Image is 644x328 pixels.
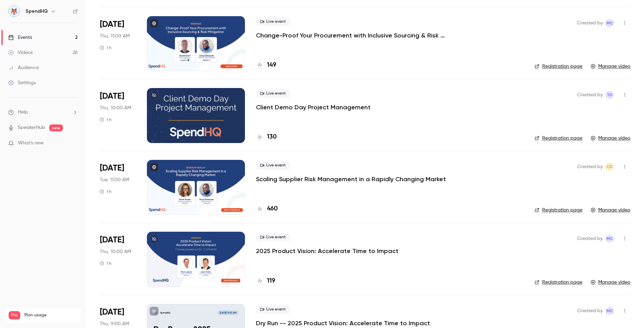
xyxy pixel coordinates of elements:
a: 149 [256,61,276,70]
span: Help [18,109,28,116]
h4: 460 [267,204,278,214]
a: SpeakerHub [18,124,45,131]
span: Live event [256,18,290,26]
a: Registration page [535,279,582,286]
a: Manage video [591,63,630,70]
span: [DATE] [100,19,124,30]
div: 1 h [100,189,111,194]
a: Dry Run -- 2025 Product Vision: Accelerate Time to Impact [256,319,430,327]
a: Registration page [535,207,582,214]
span: Tue, 11:00 AM [100,176,129,183]
div: Dec 12 Thu, 10:00 AM (America/New York) [100,232,136,287]
span: Maxime Caputo [605,234,614,243]
span: Created by [577,234,603,243]
div: Feb 25 Tue, 11:00 AM (America/New York) [100,160,136,215]
a: 460 [256,204,278,214]
div: Mar 27 Thu, 11:00 AM (America/Toronto) [100,16,136,71]
span: Thu, 9:00 AM [100,320,129,327]
h4: 130 [267,132,277,142]
div: Mar 6 Thu, 4:00 PM (Europe/Paris) [100,88,136,143]
p: SpendHQ [160,311,170,315]
span: Created by [577,19,603,27]
div: Audience [8,64,39,71]
iframe: Noticeable Trigger [69,140,78,146]
span: new [49,124,63,131]
a: 119 [256,276,275,286]
span: Live event [256,233,290,241]
a: Client Demo Day Project Management [256,103,371,111]
span: Live event [256,305,290,314]
span: Thomas Delamarre [605,91,614,99]
span: Maxime Caputo [605,307,614,315]
span: Thu, 10:00 AM [100,248,131,255]
span: [DATE] [100,91,124,102]
span: Thu, 10:00 AM [100,105,131,111]
h4: 119 [267,276,275,286]
div: 1 h [100,261,111,266]
h4: 149 [267,61,276,70]
div: 1 h [100,45,111,51]
a: Registration page [535,63,582,70]
a: 130 [256,132,277,142]
div: Events [8,34,32,41]
div: Videos [8,49,33,56]
a: Scaling Supplier Risk Management in a Rapidly Changing Market [256,175,446,183]
span: MC [607,234,613,243]
span: [DATE] [100,163,124,174]
span: Created by [577,91,603,99]
a: Manage video [591,207,630,214]
span: Colin Daymude [605,163,614,171]
h6: SpendHQ [25,8,48,15]
span: [DATE] 9:00 AM [217,310,238,315]
span: MC [607,307,613,315]
div: 1 h [100,117,111,122]
li: help-dropdown-opener [8,109,78,116]
span: Thu, 11:00 AM [100,33,130,40]
span: Live event [256,161,290,170]
span: Plan usage [24,313,77,318]
a: Registration page [535,135,582,142]
span: Created by [577,163,603,171]
span: [DATE] [100,307,124,318]
a: 2025 Product Vision: Accelerate Time to Impact [256,247,398,255]
a: Change-Proof Your Procurement with Inclusive Sourcing & Risk Mitigation [256,31,462,40]
span: Live event [256,89,290,98]
span: Maxime Caputo [605,19,614,27]
span: What's new [18,140,44,147]
img: SpendHQ [9,6,20,17]
a: Manage video [591,135,630,142]
span: CD [607,163,613,171]
span: [DATE] [100,234,124,245]
span: Pro [9,311,20,319]
span: MC [607,19,613,27]
div: Settings [8,79,36,86]
a: Manage video [591,279,630,286]
span: TD [607,91,613,99]
span: Created by [577,307,603,315]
